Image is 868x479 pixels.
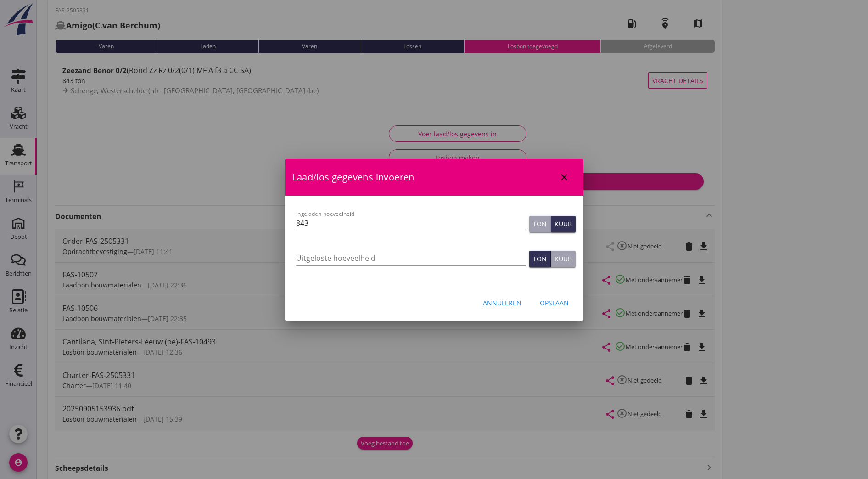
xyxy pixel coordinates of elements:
[554,219,572,229] div: Kuub
[551,251,576,267] button: Kuub
[529,216,551,232] button: Ton
[540,298,569,308] div: Opslaan
[551,216,576,232] button: Kuub
[532,295,576,311] button: Opslaan
[533,254,547,264] div: Ton
[554,254,572,264] div: Kuub
[285,159,583,196] div: Laad/los gegevens invoeren
[533,219,547,229] div: Ton
[529,251,551,267] button: Ton
[296,216,526,231] input: Ingeladen hoeveelheid
[483,298,521,308] div: Annuleren
[559,172,570,183] i: close
[296,251,526,265] input: Uitgeloste hoeveelheid
[476,295,529,311] button: Annuleren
